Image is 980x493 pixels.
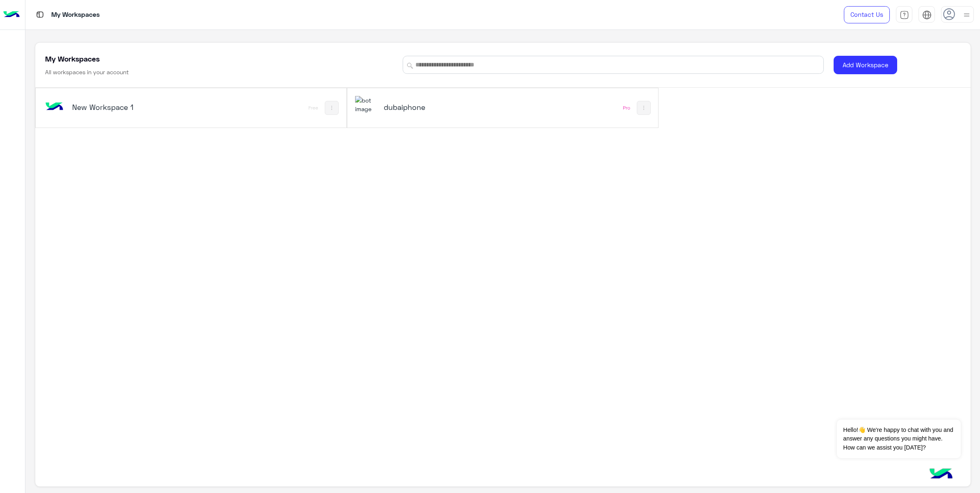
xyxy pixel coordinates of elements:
img: tab [922,10,932,20]
h6: All workspaces in your account [45,68,129,76]
a: Contact Us [844,6,890,23]
img: bot image [43,96,66,118]
img: 1403182699927242 [355,96,377,114]
p: My Workspaces [51,9,100,21]
h5: My Workspaces [45,54,100,64]
img: tab [35,9,45,20]
h5: dubaiphone [384,102,490,112]
a: tab [896,6,912,23]
div: Free [308,105,318,111]
img: profile [962,10,972,20]
img: Logo [3,6,20,23]
button: Add Workspace [834,56,897,74]
img: tab [900,10,909,20]
h5: New Workspace 1 [72,102,178,112]
img: hulul-logo.png [927,460,955,489]
div: Pro [623,105,630,111]
span: Hello!👋 We're happy to chat with you and answer any questions you might have. How can we assist y... [837,420,960,458]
